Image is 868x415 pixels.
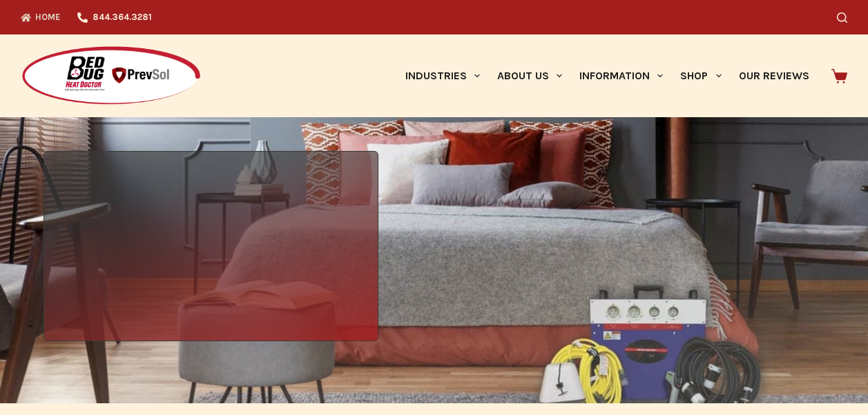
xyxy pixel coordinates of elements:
nav: Primary [396,34,818,117]
button: Search [837,12,847,23]
img: Prevsol/Bed Bug Heat Doctor [21,45,202,107]
a: Industries [396,34,488,117]
a: Our Reviews [730,34,818,117]
a: Information [571,34,672,117]
a: Shop [672,34,730,117]
a: About Us [488,34,570,117]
